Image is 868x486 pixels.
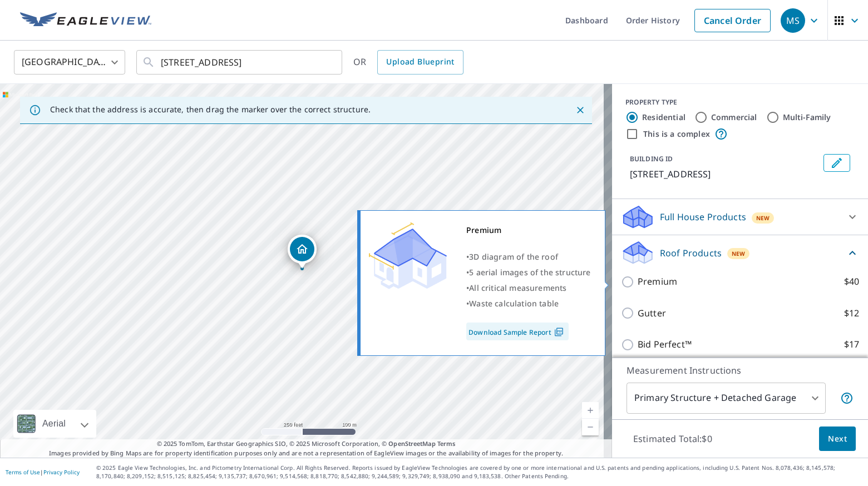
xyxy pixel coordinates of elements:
[96,464,862,480] p: © 2025 Eagle View Technologies, Inc. and Pictometry International Corp. All Rights Reserved. Repo...
[469,298,559,309] span: Waste calculation table
[627,364,854,377] p: Measurement Instructions
[643,128,710,140] label: This is a complex
[466,323,569,340] a: Download Sample Report
[20,12,151,29] img: EV Logo
[43,468,80,476] a: Privacy Policy
[783,112,831,123] label: Multi-Family
[466,280,591,296] div: •
[157,439,456,449] span: © 2025 TomTom, Earthstar Geographics SIO, © 2025 Microsoft Corporation, ©
[781,8,805,33] div: MS
[638,338,692,351] p: Bid Perfect™
[660,210,746,224] p: Full House Products
[694,9,771,32] a: Cancel Order
[6,468,40,476] a: Terms of Use
[386,55,454,69] span: Upload Blueprint
[840,391,854,405] span: Your report will include the primary structure and a detached garage if one exists.
[13,410,96,438] div: Aerial
[621,204,859,230] div: Full House ProductsNew
[627,383,826,414] div: Primary Structure + Detached Garage
[582,402,599,419] a: Current Level 17, Zoom In
[823,154,850,172] button: Edit building 1
[466,249,591,265] div: •
[50,105,371,115] p: Check that the address is accurate, then drag the marker over the correct structure.
[469,282,566,293] span: All critical measurements
[756,214,770,222] span: New
[625,97,855,107] div: PROPERTY TYPE
[466,265,591,280] div: •
[819,427,856,452] button: Next
[624,427,721,451] p: Estimated Total: $0
[353,50,463,75] div: OR
[161,47,319,78] input: Search by address or latitude-longitude
[39,410,69,438] div: Aerial
[638,306,666,320] p: Gutter
[469,251,558,262] span: 3D diagram of the roof
[437,439,456,448] a: Terms
[469,267,590,277] span: 5 aerial images of the structure
[711,112,757,123] label: Commercial
[828,432,847,446] span: Next
[660,246,722,260] p: Roof Products
[630,154,673,163] p: BUILDING ID
[844,275,859,289] p: $40
[732,249,746,258] span: New
[573,103,588,117] button: Close
[582,419,599,435] a: Current Level 17, Zoom Out
[14,47,125,78] div: [GEOGRAPHIC_DATA]
[642,112,685,123] label: Residential
[466,222,591,238] div: Premium
[551,327,566,337] img: Pdf Icon
[621,240,859,266] div: Roof ProductsNew
[844,306,859,320] p: $12
[377,50,463,75] a: Upload Blueprint
[638,275,677,289] p: Premium
[630,167,819,181] p: [STREET_ADDRESS]
[6,469,80,475] p: |
[466,296,591,311] div: •
[844,338,859,351] p: $17
[288,235,317,269] div: Dropped pin, building 1, Residential property, 33 Oakdale St Windermere, FL 34786
[388,439,435,448] a: OpenStreetMap
[369,222,447,289] img: Premium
